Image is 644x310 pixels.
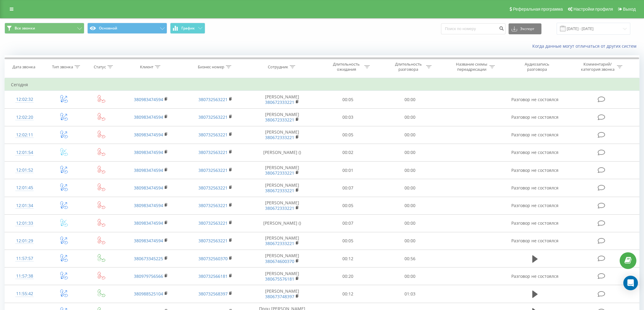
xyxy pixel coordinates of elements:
div: 12:01:34 [11,200,38,212]
a: 380732563221 [198,167,228,173]
span: Разговор не состоялся [511,97,558,102]
a: 380732563221 [198,132,228,138]
div: Название схемы переадресации [455,62,488,72]
span: Разговор не состоялся [511,203,558,208]
td: 00:05 [317,91,379,108]
td: 00:00 [379,162,441,179]
span: Реферальная программа [513,7,563,12]
a: 380979756566 [134,273,163,279]
td: 01:03 [379,285,441,303]
td: 00:01 [317,162,379,179]
td: 00:05 [317,126,379,144]
span: Разговор не состоялся [511,114,558,120]
a: 380983474594 [134,238,163,244]
td: [PERSON_NAME] () [247,144,317,161]
div: 11:57:57 [11,253,38,264]
a: Когда данные могут отличаться от других систем [532,43,639,49]
span: Разговор не состоялся [511,273,558,279]
span: Все звонки [15,26,35,31]
td: 00:07 [317,179,379,197]
a: 380672333221 [265,188,294,193]
td: 00:07 [317,214,379,232]
a: 380672333221 [265,135,294,140]
td: 00:00 [379,108,441,126]
td: [PERSON_NAME] [247,285,317,303]
td: [PERSON_NAME] [247,250,317,267]
div: Open Intercom Messenger [623,276,638,290]
button: Все звонки [5,23,84,34]
a: 380672333221 [265,240,294,246]
td: [PERSON_NAME] [247,232,317,250]
button: Основной [87,23,167,34]
a: 380983474594 [134,97,163,102]
td: Сегодня [5,79,639,91]
td: 00:05 [317,197,379,214]
div: 12:01:54 [11,147,38,158]
div: Клиент [140,64,153,70]
a: 380983474594 [134,114,163,120]
div: Бизнес номер [198,64,224,70]
div: Тип звонка [52,64,73,70]
td: 00:00 [379,144,441,161]
a: 380673748397 [265,294,294,299]
a: 380732563221 [198,203,228,208]
td: [PERSON_NAME] [247,267,317,285]
span: Разговор не состоялся [511,238,558,244]
td: [PERSON_NAME] [247,162,317,179]
td: 00:00 [379,214,441,232]
div: 12:01:52 [11,164,38,176]
div: 12:02:20 [11,111,38,123]
td: [PERSON_NAME] [247,91,317,108]
td: [PERSON_NAME] [247,108,317,126]
td: 00:03 [317,108,379,126]
div: 11:57:38 [11,270,38,282]
td: 00:12 [317,285,379,303]
div: 12:01:33 [11,217,38,229]
div: Дата звонка [12,64,35,70]
a: 380732566181 [198,273,228,279]
a: 380732563221 [198,220,228,226]
td: 00:00 [379,91,441,108]
a: 380672333221 [265,117,294,123]
a: 380983474594 [134,220,163,226]
div: Длительность разговора [392,62,425,72]
div: Статус [94,64,106,70]
a: 380672333221 [265,170,294,176]
a: 380983474594 [134,203,163,208]
td: 00:00 [379,179,441,197]
a: 380674600370 [265,258,294,264]
td: [PERSON_NAME] [247,179,317,197]
a: 380673345225 [134,256,163,261]
div: 12:01:29 [11,235,38,247]
div: 12:02:32 [11,94,38,105]
div: 11:55:42 [11,288,38,300]
span: График [181,26,195,30]
td: 00:00 [379,126,441,144]
input: Поиск по номеру [441,23,506,34]
a: 380988525104 [134,291,163,297]
button: График [170,23,205,34]
span: Разговор не состоялся [511,149,558,155]
a: 380732563221 [198,114,228,120]
div: 12:01:45 [11,182,38,194]
div: Комментарий/категория звонка [580,62,615,72]
td: 00:05 [317,232,379,250]
a: 380675576181 [265,276,294,282]
td: 00:00 [379,267,441,285]
a: 380732563221 [198,97,228,102]
a: 380732563221 [198,149,228,155]
a: 380732563221 [198,238,228,244]
a: 380983474594 [134,149,163,155]
td: 00:00 [379,197,441,214]
a: 380983474594 [134,185,163,191]
div: 12:02:11 [11,129,38,141]
a: 380983474594 [134,132,163,138]
a: 380983474594 [134,167,163,173]
td: 00:12 [317,250,379,267]
td: 00:56 [379,250,441,267]
span: Разговор не состоялся [511,185,558,191]
td: 00:00 [379,232,441,250]
a: 380732568397 [198,291,228,297]
span: Выход [623,7,636,12]
a: 380672333221 [265,99,294,105]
